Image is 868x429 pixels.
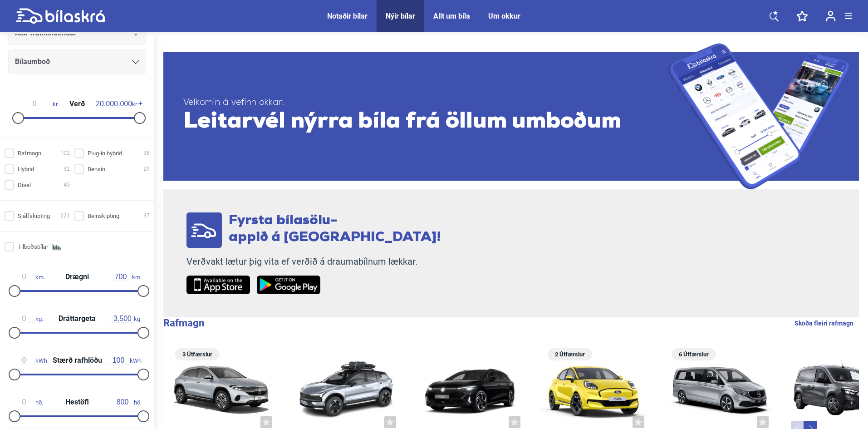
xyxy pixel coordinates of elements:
span: kr. [96,100,138,108]
span: Dísel [18,180,31,190]
span: Dráttargeta [56,315,98,322]
span: 37 [143,211,150,221]
a: Allt um bíla [433,12,470,20]
span: Tilboðsbílar [18,242,48,251]
span: Rafmagn [18,148,41,158]
span: kWh [13,356,47,365]
span: kWh [107,356,142,365]
a: Um okkur [488,12,520,20]
span: Beinskipting [88,211,119,221]
span: km. [109,273,142,281]
b: Rafmagn [163,317,204,329]
span: 2 Útfærslur [552,348,588,360]
span: Bensín [88,164,105,174]
span: hö. [111,398,142,406]
a: Nýir bílar [386,12,415,20]
span: Sjálfskipting [18,211,50,221]
span: 6 Útfærslur [676,348,711,360]
span: kg. [111,315,142,323]
p: Verðvakt lætur þig vita ef verðið á draumabílnum lækkar. [186,256,441,267]
span: 3 Útfærslur [180,348,215,360]
span: 45 [64,180,70,190]
span: hö. [13,398,43,406]
span: Velkomin á vefinn okkar! [183,97,668,108]
a: Velkomin á vefinn okkar!Leitarvél nýrra bíla frá öllum umboðum [163,43,859,189]
img: user-login.svg [826,10,836,22]
span: Stærð rafhlöðu [50,357,104,364]
span: 32 [64,164,70,174]
span: km. [13,273,45,281]
span: Verð [67,100,87,108]
span: Hybrid [18,164,34,174]
a: Notaðir bílar [327,12,368,20]
span: kr. [16,100,59,108]
span: Leitarvél nýrra bíla frá öllum umboðum [183,108,668,136]
span: 38 [143,148,150,158]
span: Fyrsta bílasölu- appið á [GEOGRAPHIC_DATA]! [229,214,441,245]
span: kg. [13,315,43,323]
span: Hestöfl [63,399,91,406]
span: Plug-in hybrid [88,148,122,158]
a: Skoða fleiri rafmagn [794,317,853,329]
span: 221 [60,211,70,221]
span: 102 [60,148,70,158]
span: Drægni [63,273,91,281]
span: 29 [143,164,150,174]
span: Bílaumboð [15,55,50,68]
